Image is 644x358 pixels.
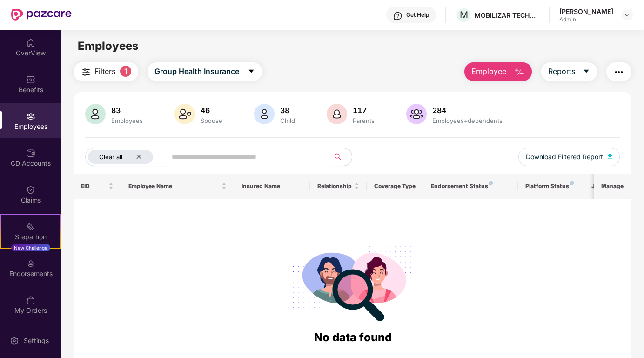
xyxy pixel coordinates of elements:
[74,174,121,199] th: EID
[559,7,613,16] div: [PERSON_NAME]
[471,66,506,77] span: Employee
[26,75,35,84] img: svg+xml;base64,PHN2ZyBpZD0iQmVuZWZpdHMiIHhtbG5zPSJodHRwOi8vd3d3LnczLm9yZy8yMDAwL3N2ZyIgd2lkdGg9Ij...
[85,104,106,124] img: svg+xml;base64,PHN2ZyB4bWxucz0iaHR0cDovL3d3dy53My5vcmcvMjAwMC9zdmciIHhtbG5zOnhsaW5rPSJodHRwOi8vd3...
[460,9,468,20] span: M
[109,117,145,124] div: Employees
[11,244,50,251] div: New Challenge
[278,117,297,124] div: Child
[109,106,145,115] div: 83
[393,11,402,20] img: svg+xml;base64,PHN2ZyBpZD0iSGVscC0zMngzMiIgeG1sbnM9Imh0dHA6Ly93d3cudzMub3JnLzIwMDAvc3ZnIiB3aWR0aD...
[199,106,224,115] div: 46
[1,232,60,242] div: Stepathon
[26,296,35,305] img: svg+xml;base64,PHN2ZyBpZD0iTXlfT3JkZXJzIiBkYXRhLW5hbWU9Ik15IE9yZGVycyIgeG1sbnM9Imh0dHA6Ly93d3cudz...
[570,181,574,185] img: svg+xml;base64,PHN2ZyB4bWxucz0iaHR0cDovL3d3dy53My5vcmcvMjAwMC9zdmciIHdpZHRoPSI4IiBoZWlnaHQ9IjgiIH...
[329,153,347,161] span: search
[525,182,577,190] div: Platform Status
[548,66,575,77] span: Reports
[489,181,493,185] img: svg+xml;base64,PHN2ZyB4bWxucz0iaHR0cDovL3d3dy53My5vcmcvMjAwMC9zdmciIHdpZHRoPSI4IiBoZWlnaHQ9IjgiIH...
[74,62,138,81] button: Filters1
[327,104,347,124] img: svg+xml;base64,PHN2ZyB4bWxucz0iaHR0cDovL3d3dy53My5vcmcvMjAwMC9zdmciIHhtbG5zOnhsaW5rPSJodHRwOi8vd3...
[518,148,620,166] button: Download Filtered Report
[406,104,427,124] img: svg+xml;base64,PHN2ZyB4bWxucz0iaHR0cDovL3d3dy53My5vcmcvMjAwMC9zdmciIHhtbG5zOnhsaW5rPSJodHRwOi8vd3...
[464,62,532,81] button: Employee
[26,259,35,268] img: svg+xml;base64,PHN2ZyBpZD0iRW5kb3JzZW1lbnRzIiB4bWxucz0iaHR0cDovL3d3dy53My5vcmcvMjAwMC9zdmciIHdpZH...
[584,174,641,199] th: Joining Date
[26,185,35,195] img: svg+xml;base64,PHN2ZyBpZD0iQ2xhaW0iIHhtbG5zPSJodHRwOi8vd3d3LnczLm9yZy8yMDAwL3N2ZyIgd2lkdGg9IjIwIi...
[26,38,35,47] img: svg+xml;base64,PHN2ZyBpZD0iSG9tZSIgeG1sbnM9Imh0dHA6Ly93d3cudzMub3JnLzIwMDAvc3ZnIiB3aWR0aD0iMjAiIG...
[310,174,367,199] th: Relationship
[431,182,510,190] div: Endorsement Status
[78,39,139,53] span: Employees
[514,67,525,78] img: svg+xml;base64,PHN2ZyB4bWxucz0iaHR0cDovL3d3dy53My5vcmcvMjAwMC9zdmciIHhtbG5zOnhsaW5rPSJodHRwOi8vd3...
[248,68,255,76] span: caret-down
[351,117,376,124] div: Parents
[314,331,392,344] span: No data found
[120,66,131,77] span: 1
[128,182,220,190] span: Employee Name
[21,336,52,345] div: Settings
[526,152,603,162] span: Download Filtered Report
[594,174,631,199] th: Manage
[80,67,92,78] img: svg+xml;base64,PHN2ZyB4bWxucz0iaHR0cDovL3d3dy53My5vcmcvMjAwMC9zdmciIHdpZHRoPSIyNCIgaGVpZ2h0PSIyNC...
[254,104,275,124] img: svg+xml;base64,PHN2ZyB4bWxucz0iaHR0cDovL3d3dy53My5vcmcvMjAwMC9zdmciIHhtbG5zOnhsaW5rPSJodHRwOi8vd3...
[406,11,429,19] div: Get Help
[367,174,423,199] th: Coverage Type
[94,66,115,77] span: Filters
[559,16,613,23] div: Admin
[613,67,624,78] img: svg+xml;base64,PHN2ZyB4bWxucz0iaHR0cDovL3d3dy53My5vcmcvMjAwMC9zdmciIHdpZHRoPSIyNCIgaGVpZ2h0PSIyNC...
[85,148,170,166] button: Clear allclose
[475,11,540,20] div: MOBILIZAR TECHNOLOGIES PRIVATE LIMITED
[121,174,235,199] th: Employee Name
[317,182,352,190] span: Relationship
[541,62,597,81] button: Reportscaret-down
[10,336,19,345] img: svg+xml;base64,PHN2ZyBpZD0iU2V0dGluZy0yMHgyMCIgeG1sbnM9Imh0dHA6Ly93d3cudzMub3JnLzIwMDAvc3ZnIiB3aW...
[608,154,612,159] img: svg+xml;base64,PHN2ZyB4bWxucz0iaHR0cDovL3d3dy53My5vcmcvMjAwMC9zdmciIHhtbG5zOnhsaW5rPSJodHRwOi8vd3...
[136,154,142,160] span: close
[148,62,262,81] button: Group Health Insurancecaret-down
[11,9,72,21] img: New Pazcare Logo
[234,174,310,199] th: Insured Name
[26,112,35,121] img: svg+xml;base64,PHN2ZyBpZD0iRW1wbG95ZWVzIiB4bWxucz0iaHR0cDovL3d3dy53My5vcmcvMjAwMC9zdmciIHdpZHRoPS...
[286,234,420,329] img: svg+xml;base64,PHN2ZyB4bWxucz0iaHR0cDovL3d3dy53My5vcmcvMjAwMC9zdmciIHdpZHRoPSIyODgiIGhlaWdodD0iMj...
[99,153,122,161] span: Clear all
[351,106,376,115] div: 117
[26,222,35,231] img: svg+xml;base64,PHN2ZyB4bWxucz0iaHR0cDovL3d3dy53My5vcmcvMjAwMC9zdmciIHdpZHRoPSIyMSIgaGVpZ2h0PSIyMC...
[278,106,297,115] div: 38
[199,117,224,124] div: Spouse
[430,106,504,115] div: 284
[624,11,631,19] img: svg+xml;base64,PHN2ZyBpZD0iRHJvcGRvd24tMzJ4MzIiIHhtbG5zPSJodHRwOi8vd3d3LnczLm9yZy8yMDAwL3N2ZyIgd2...
[81,182,107,190] span: EID
[329,148,352,166] button: search
[174,104,195,124] img: svg+xml;base64,PHN2ZyB4bWxucz0iaHR0cDovL3d3dy53My5vcmcvMjAwMC9zdmciIHhtbG5zOnhsaW5rPSJodHRwOi8vd3...
[154,66,239,77] span: Group Health Insurance
[26,149,35,158] img: svg+xml;base64,PHN2ZyBpZD0iQ0RfQWNjb3VudHMiIGRhdGEtbmFtZT0iQ0QgQWNjb3VudHMiIHhtbG5zPSJodHRwOi8vd3...
[583,68,590,76] span: caret-down
[430,117,504,124] div: Employees+dependents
